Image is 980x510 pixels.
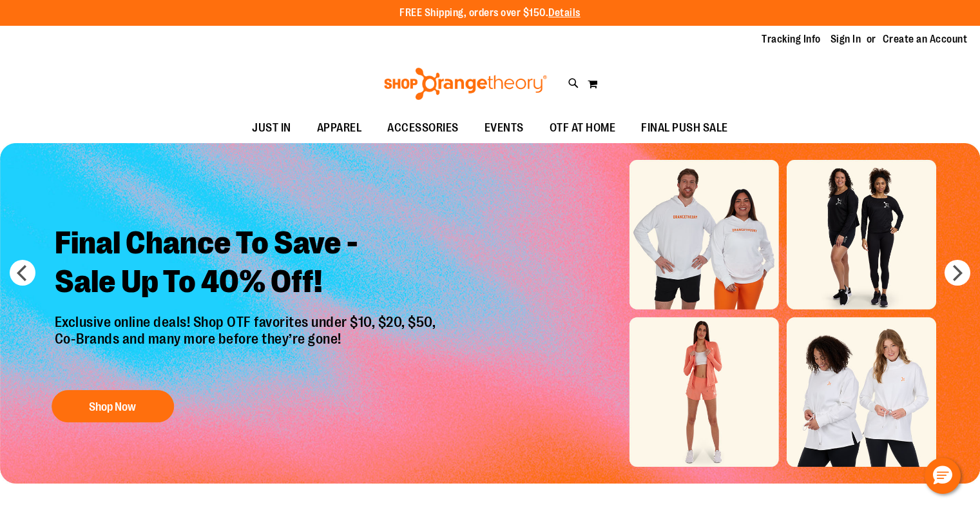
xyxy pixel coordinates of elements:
[472,113,537,143] a: EVENTS
[641,113,728,142] span: FINAL PUSH SALE
[925,458,961,494] button: Hello, have a question? Let’s chat.
[52,390,174,422] button: Shop Now
[45,214,449,314] h2: Final Chance To Save - Sale Up To 40% Off!
[550,113,616,142] span: OTF AT HOME
[883,32,968,46] a: Create an Account
[831,32,861,46] a: Sign In
[548,7,581,19] a: Details
[382,68,549,100] img: Shop Orangetheory
[945,260,970,286] button: next
[304,113,375,143] a: APPAREL
[485,113,524,142] span: EVENTS
[537,113,629,143] a: OTF AT HOME
[239,113,304,143] a: JUST IN
[317,113,362,142] span: APPAREL
[399,6,581,21] p: FREE Shipping, orders over $150.
[10,260,35,286] button: prev
[252,113,291,142] span: JUST IN
[387,113,459,142] span: ACCESSORIES
[628,113,741,143] a: FINAL PUSH SALE
[762,32,821,46] a: Tracking Info
[374,113,472,143] a: ACCESSORIES
[45,314,449,377] p: Exclusive online deals! Shop OTF favorites under $10, $20, $50, Co-Brands and many more before th...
